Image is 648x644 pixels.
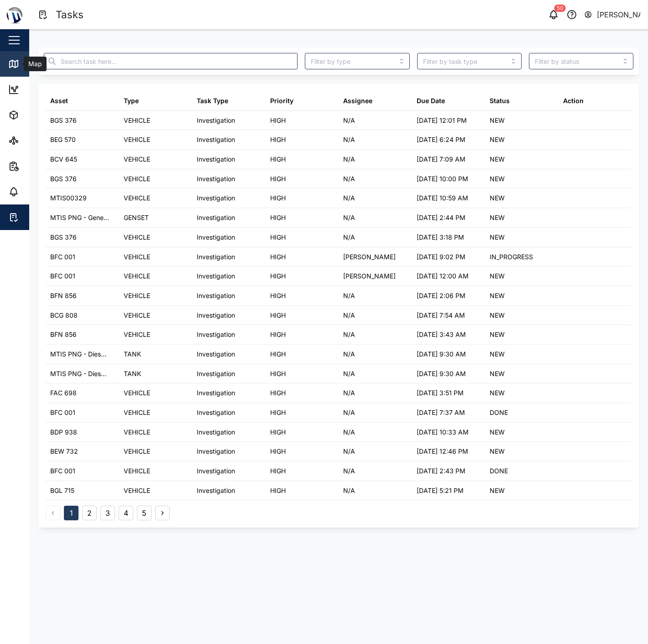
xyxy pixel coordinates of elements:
[343,408,355,418] div: N/A
[82,506,97,520] button: 2
[490,271,505,281] div: NEW
[124,232,150,242] div: VEHICLE
[343,310,355,320] div: N/A
[197,271,235,281] div: Investigation
[124,174,150,184] div: VEHICLE
[270,349,286,359] div: HIGH
[197,427,235,437] div: Investigation
[197,466,235,476] div: Investigation
[197,213,235,223] div: Investigation
[490,388,505,398] div: NEW
[50,466,75,476] div: BFC 001
[490,446,505,456] div: NEW
[24,187,52,197] div: Alarms
[50,369,106,379] div: MTIS PNG - Dies...
[50,388,77,398] div: FAC 698
[417,369,466,379] div: [DATE] 9:30 AM
[417,232,464,242] div: [DATE] 3:18 PM
[417,53,522,69] input: Filter by task type
[597,9,641,21] div: [PERSON_NAME]
[270,486,286,496] div: HIGH
[417,446,468,456] div: [DATE] 12:46 PM
[417,310,465,320] div: [DATE] 7:54 AM
[343,291,355,301] div: N/A
[270,135,286,145] div: HIGH
[343,388,355,398] div: N/A
[124,154,150,164] div: VEHICLE
[50,135,76,145] div: BEG 570
[270,446,286,456] div: HIGH
[270,408,286,418] div: HIGH
[50,310,78,320] div: BCG 808
[50,213,109,223] div: MTIS PNG - Gene...
[197,135,235,145] div: Investigation
[64,506,78,520] button: 1
[124,330,150,340] div: VEHICLE
[270,369,286,379] div: HIGH
[490,232,505,242] div: NEW
[50,291,77,301] div: BFN 856
[417,486,464,496] div: [DATE] 5:21 PM
[490,193,505,203] div: NEW
[24,84,65,94] div: Dashboard
[417,135,465,145] div: [DATE] 6:24 PM
[50,232,77,242] div: BGS 376
[270,466,286,476] div: HIGH
[343,271,396,281] div: [PERSON_NAME]
[490,115,505,126] div: NEW
[50,446,78,456] div: BEW 732
[24,110,52,120] div: Assets
[343,349,355,359] div: N/A
[343,427,355,437] div: N/A
[124,252,150,262] div: VEHICLE
[197,232,235,242] div: Investigation
[124,96,139,106] div: Type
[554,5,566,12] div: 50
[50,193,87,203] div: MTIS00329
[5,5,25,25] img: Main Logo
[417,96,445,106] div: Due Date
[490,330,505,340] div: NEW
[270,115,286,126] div: HIGH
[343,96,372,106] div: Assignee
[197,486,235,496] div: Investigation
[343,193,355,203] div: N/A
[417,213,465,223] div: [DATE] 2:44 PM
[124,115,150,126] div: VEHICLE
[417,466,465,476] div: [DATE] 2:43 PM
[197,388,235,398] div: Investigation
[24,212,49,222] div: Tasks
[417,408,465,418] div: [DATE] 7:37 AM
[197,154,235,164] div: Investigation
[490,427,505,437] div: NEW
[50,427,77,437] div: BDP 938
[417,427,469,437] div: [DATE] 10:33 AM
[124,349,141,359] div: TANK
[490,154,505,164] div: NEW
[50,408,75,418] div: BFC 001
[343,154,355,164] div: N/A
[417,271,469,281] div: [DATE] 12:00 AM
[563,96,584,106] div: Action
[24,136,46,146] div: Sites
[417,388,464,398] div: [DATE] 3:51 PM
[417,291,465,301] div: [DATE] 2:06 PM
[50,115,77,126] div: BGS 376
[490,486,505,496] div: NEW
[124,291,150,301] div: VEHICLE
[343,115,355,126] div: N/A
[50,271,75,281] div: BFC 001
[119,506,133,520] button: 4
[197,349,235,359] div: Investigation
[343,174,355,184] div: N/A
[137,506,152,520] button: 5
[197,310,235,320] div: Investigation
[417,349,466,359] div: [DATE] 9:30 AM
[197,330,235,340] div: Investigation
[343,330,355,340] div: N/A
[50,349,106,359] div: MTIS PNG - Dies...
[417,330,466,340] div: [DATE] 3:43 AM
[490,96,510,106] div: Status
[24,59,44,69] div: Map
[124,369,141,379] div: TANK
